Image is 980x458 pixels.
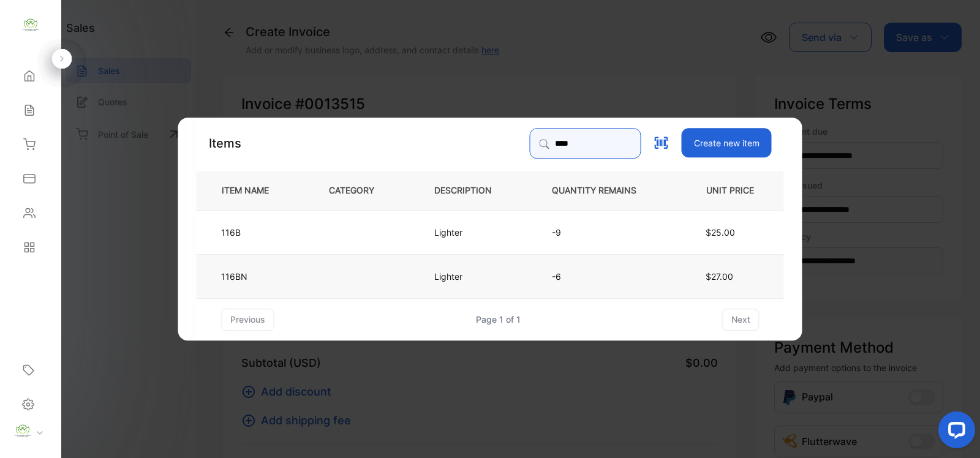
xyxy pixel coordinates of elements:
p: CATEGORY [329,184,394,197]
button: previous [221,309,274,331]
p: UNIT PRICE [696,184,764,197]
p: -9 [552,226,656,239]
img: profile [13,422,32,440]
span: $25.00 [706,227,735,238]
p: QUANTITY REMAINS [552,184,656,197]
iframe: LiveChat chat widget [929,407,980,458]
p: 116BN [221,270,254,283]
span: $27.00 [706,271,733,282]
div: Page 1 of 1 [476,313,521,326]
p: Items [209,134,241,152]
p: -6 [552,270,656,283]
button: Create new item [682,128,772,157]
img: logo [21,16,40,34]
p: DESCRIPTION [434,184,511,197]
p: ITEM NAME [217,184,288,197]
button: next [722,309,759,331]
p: Lighter [434,226,467,239]
p: Lighter [434,270,467,283]
p: 116B [221,226,254,239]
